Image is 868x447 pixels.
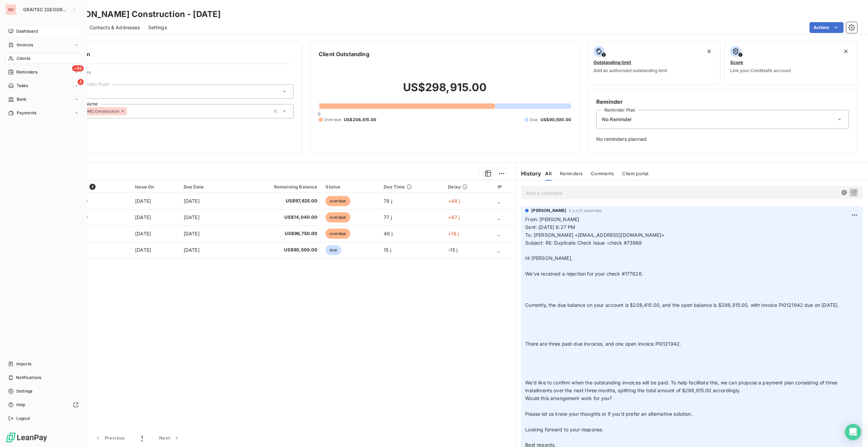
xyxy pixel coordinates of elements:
span: 49 j [384,231,393,236]
span: Hi [PERSON_NAME], [525,255,572,261]
span: Comments [591,171,614,176]
span: US$208,415.00 [344,117,376,123]
span: There are three past-due invoices, and one open invoice PI0121942. [525,341,681,347]
span: To: [PERSON_NAME] <[EMAIL_ADDRESS][DOMAIN_NAME]> [525,232,664,238]
span: [PERSON_NAME] [531,208,566,214]
h2: US$298,915.00 [319,81,571,101]
span: We’d like to confirm when the outstanding invoices will be paid. To help facilitate this, we can ... [525,380,839,393]
span: US$90,500.00 [234,247,318,253]
span: 77 j [384,214,392,220]
span: il y a 21 secondes [569,209,602,213]
span: +47 j [448,214,460,220]
img: Logo LeanPay [5,432,48,443]
span: [DATE] [184,247,200,253]
span: overdue [325,229,350,239]
span: [DATE] [184,198,200,204]
span: _ [498,231,500,236]
div: Issue On [135,184,176,189]
span: 4 [78,79,84,85]
span: _ [498,214,500,220]
span: overdue [325,196,350,206]
a: Help [5,399,81,410]
span: Score [730,60,743,65]
div: Status [325,184,375,189]
span: Due [530,117,538,123]
span: [DATE] [135,214,151,220]
h6: History [516,169,541,178]
span: Reminders [560,171,583,176]
span: [DATE] [135,247,151,253]
h6: Client Outstanding [319,50,369,58]
span: [DATE] [135,198,151,204]
span: 15 j [384,247,391,253]
span: -15 j [448,247,457,253]
span: Client Properties [55,69,294,79]
span: Client portal [622,171,648,176]
span: [DATE] [135,231,151,236]
span: Bank [17,96,27,102]
span: +48 j [448,198,460,204]
div: Open Intercom Messenger [845,424,861,440]
span: overdue [325,212,350,222]
span: Settings [148,24,167,31]
span: Dashboard [16,28,38,34]
span: +19 j [448,231,459,236]
span: 1 [141,434,143,441]
button: Actions [809,22,844,33]
div: Reference [63,184,127,190]
span: Invoices [17,42,33,48]
span: due [325,245,341,255]
button: Outstanding limitAdd an authorized outstanding limit [588,42,720,85]
span: GRAITEC [GEOGRAPHIC_DATA] [23,7,69,12]
span: From: [PERSON_NAME] [525,216,579,222]
span: Clients [17,55,30,62]
span: Logout [16,415,30,421]
span: +99 [72,65,84,71]
span: All [545,171,551,176]
h6: Client information [41,50,294,58]
span: US$97,625.00 [234,198,318,204]
span: US$14,040.00 [234,214,318,221]
span: Help [16,402,26,408]
span: [DATE] [184,231,200,236]
h6: Reminder [596,98,849,106]
span: Would this arrangement work for you? [525,395,612,401]
span: [PERSON_NAME] Construction [63,109,119,113]
span: We’ve received a rejection for your check #177826. [525,271,643,277]
div: IP [498,184,512,189]
button: ScoreLink your Creditsafe account [724,42,857,85]
input: Add a tag [127,108,132,114]
span: _ [498,247,500,253]
span: No Reminder [602,116,632,123]
span: US$96,750.00 [234,230,318,237]
span: Notifications [16,375,41,381]
span: _ [498,198,500,204]
span: Add an authorized outstanding limit [594,68,667,73]
span: Outstanding limit [594,60,631,65]
span: Currently, the due balance on your account is $208,415.00, and the open balance is $298,915.00, w... [525,302,839,308]
span: Link your Creditsafe account [730,68,791,73]
div: Delay [448,184,489,189]
span: 4 [89,184,96,190]
div: Remaining Balance [234,184,318,189]
span: Subject: RE: Duplicate Check Issue -check #73968 [525,240,642,246]
span: Please let us know your thoughts or if you’d prefer an alternative solution. [525,411,692,417]
span: [DATE] [184,214,200,220]
button: Next [151,431,188,445]
span: Tasks [17,83,28,89]
span: Overdue [324,117,341,123]
div: Due Date [184,184,226,189]
span: Settings [16,388,32,394]
div: GU [5,4,16,15]
span: No reminders planned [596,136,849,143]
span: Reminders [16,69,37,75]
div: Due Time [384,184,440,189]
span: 78 j [384,198,392,204]
span: Looking forward to your response. [525,427,603,432]
span: Contacts & Addresses [89,24,140,31]
span: Sent: [DATE] 6:27 PM [525,224,575,230]
span: Imports [16,361,31,367]
button: Previous [86,431,133,445]
span: 0 [318,111,320,117]
h3: [PERSON_NAME] Construction - [DATE] [60,8,221,20]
